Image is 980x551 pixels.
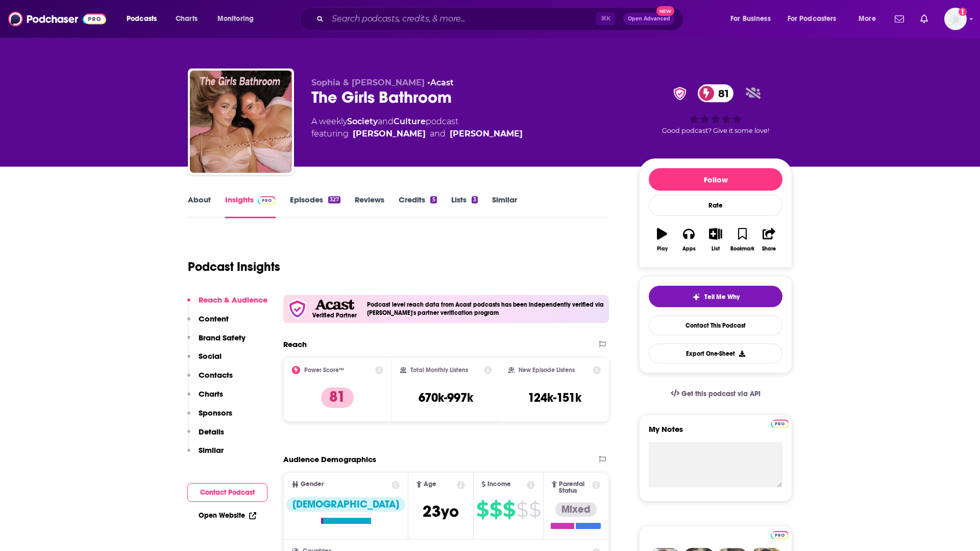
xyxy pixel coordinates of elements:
[698,84,734,102] a: 81
[187,389,223,408] button: Charts
[670,87,690,100] img: verified Badge
[492,195,517,218] a: Similar
[944,8,967,30] img: User Profile
[596,12,615,26] span: ⌘ K
[503,501,515,518] span: $
[199,314,229,324] p: Content
[559,481,591,494] span: Parental Status
[8,9,106,29] a: Podchaser - Follow, Share and Rate Podcasts
[788,12,837,26] span: For Podcasters
[712,246,720,252] div: List
[944,8,967,30] button: Show profile menu
[519,366,575,374] h2: New Episode Listens
[729,221,755,258] button: Bookmark
[283,454,376,464] h2: Audience Demographics
[891,10,908,28] a: Show notifications dropdown
[210,11,267,27] button: open menu
[419,390,473,405] h3: 670k-997k
[321,387,354,408] p: 81
[430,128,446,140] span: and
[649,424,782,442] label: My Notes
[771,420,789,428] img: Podchaser Pro
[187,483,267,502] button: Contact Podcast
[169,11,204,27] a: Charts
[286,497,405,512] div: [DEMOGRAPHIC_DATA]
[311,128,523,140] span: featuring
[190,71,292,173] img: The Girls Bathroom
[187,370,233,389] button: Contacts
[451,195,478,218] a: Lists3
[675,221,702,258] button: Apps
[187,295,267,314] button: Reach & Audience
[730,246,754,252] div: Bookmark
[472,196,478,203] div: 3
[623,13,675,25] button: Open AdvancedNew
[311,78,425,87] span: Sophia & [PERSON_NAME]
[528,390,581,405] h3: 124k-151k
[199,389,223,399] p: Charts
[476,501,488,518] span: $
[309,7,693,31] div: Search podcasts, credits, & more...
[450,128,523,140] div: [PERSON_NAME]
[944,8,967,30] span: Logged in as podimatt
[199,427,224,437] p: Details
[692,293,700,301] img: tell me why sparkle
[399,195,436,218] a: Credits5
[367,301,605,316] h4: Podcast level reach data from Acast podcasts has been independently verified via [PERSON_NAME]'s ...
[188,259,280,274] h1: Podcast Insights
[187,351,222,370] button: Social
[423,501,459,521] span: 23 yo
[781,11,851,27] button: open menu
[681,389,761,398] span: Get this podcast via API
[723,11,783,27] button: open menu
[188,195,211,218] a: About
[176,12,198,26] span: Charts
[649,195,782,216] div: Rate
[649,315,782,335] a: Contact This Podcast
[119,11,170,27] button: open menu
[529,501,541,518] span: $
[287,299,307,319] img: verfied icon
[353,128,426,140] div: [PERSON_NAME]
[199,445,224,455] p: Similar
[649,221,675,258] button: Play
[378,117,394,126] span: and
[430,196,436,203] div: 5
[199,351,222,361] p: Social
[959,8,967,16] svg: Add a profile image
[628,16,670,21] span: Open Advanced
[199,511,256,520] a: Open Website
[859,12,876,26] span: More
[187,427,224,446] button: Details
[127,12,157,26] span: Podcasts
[771,531,789,539] img: Podchaser Pro
[312,312,357,318] h5: Verified Partner
[516,501,528,518] span: $
[649,168,782,191] button: Follow
[487,481,511,488] span: Income
[410,366,468,374] h2: Total Monthly Listens
[656,6,675,16] span: New
[424,481,436,488] span: Age
[187,333,246,352] button: Brand Safety
[851,11,889,27] button: open menu
[663,381,769,406] a: Get this podcast via API
[657,246,668,252] div: Play
[394,117,426,126] a: Culture
[187,314,229,333] button: Content
[430,78,454,87] a: Acast
[301,481,324,488] span: Gender
[762,246,776,252] div: Share
[304,366,344,374] h2: Power Score™
[649,343,782,363] button: Export One-Sheet
[315,300,354,310] img: Acast
[187,445,224,464] button: Similar
[682,246,696,252] div: Apps
[290,195,340,218] a: Episodes327
[199,408,232,418] p: Sponsors
[662,127,769,134] span: Good podcast? Give it some love!
[702,221,729,258] button: List
[347,117,378,126] a: Society
[756,221,782,258] button: Share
